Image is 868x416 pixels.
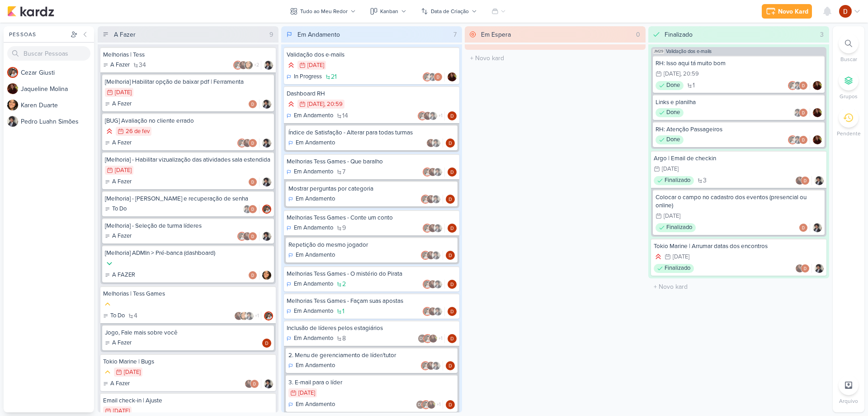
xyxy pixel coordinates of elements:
img: Jaqueline Molina [795,176,804,185]
img: Pedro Luahn Simões [432,361,441,370]
img: Karen Duarte [240,311,249,320]
div: J a q u e l i n e M o l i n a [21,84,94,94]
div: Finalizado [665,30,693,39]
div: Prioridade Alta [287,61,296,70]
div: Colaboradores: Davi Elias Teixeira [799,223,810,232]
img: Jaqueline Molina [429,334,438,343]
img: Cezar Giusti [423,307,432,316]
div: Novo Kard [778,7,808,16]
img: Pedro Luahn Simões [7,116,18,127]
div: Links e planilha [656,98,822,106]
img: Jaqueline Molina [428,280,437,289]
div: Colaboradores: Davi Elias Teixeira [248,271,259,280]
img: Davi Elias Teixeira [248,139,257,148]
div: [DATE] [662,166,679,172]
img: Cezar Giusti [262,205,271,214]
div: Em Andamento [297,30,340,39]
img: Pedro Luahn Simões [813,223,822,232]
img: Pedro Luahn Simões [434,307,443,316]
div: Validação dos e-mails [287,51,457,59]
div: Colaboradores: Jaqueline Molina, Davi Elias Teixeira [245,379,261,388]
div: A Fazer [103,379,130,388]
p: A Fazer [112,100,132,109]
div: P e d r o L u a h n S i m õ e s [21,117,94,126]
p: Buscar [840,55,857,63]
p: Arquivo [839,397,858,405]
div: Colaboradores: Davi Elias Teixeira [248,177,259,186]
img: Cezar Giusti [7,67,18,78]
img: Cezar Giusti [423,280,432,289]
div: Responsável: Jaqueline Molina [813,135,822,144]
p: Em Andamento [294,224,333,233]
div: Responsável: Pedro Luahn Simões [815,176,824,185]
div: Tokio Marine | Arrumar datas dos encontros [654,242,824,250]
div: Responsável: Pedro Luahn Simões [262,232,271,241]
div: K a r e n D u a r t e [21,100,94,110]
img: Davi Elias Teixeira [799,135,808,144]
img: Davi Elias Teixeira [248,100,257,109]
img: Pedro Luahn Simões [815,264,824,273]
div: Done [656,108,684,117]
img: Jaqueline Molina [243,232,252,241]
img: Pedro Luahn Simões [264,379,273,388]
div: To Do [103,311,125,320]
div: Em Andamento [288,139,335,148]
img: Jaqueline Molina [7,83,18,94]
p: Finalizado [665,176,690,185]
div: 0 [632,30,644,39]
div: , 20:59 [324,101,343,107]
div: Colaboradores: Cezar Giusti, Jaqueline Molina, Pedro Luahn Simões [423,307,445,316]
img: Karen Duarte [262,271,271,280]
div: Melhorias Tess Games - Que baralho [287,158,457,166]
div: Em Andamento [287,334,333,343]
img: Karen Duarte [7,100,18,110]
img: Cezar Giusti [237,139,246,148]
img: Davi Elias Teixeira [248,232,257,241]
p: To Do [110,311,125,320]
p: A Fazer [112,139,132,148]
img: Jaqueline Molina [427,400,436,409]
p: Em Andamento [294,334,333,343]
img: Davi Elias Teixeira [448,307,457,316]
div: Melhorias Tess Games - O mistério do Pirata [287,270,457,278]
img: Pedro Luahn Simões [262,100,271,109]
img: Davi Elias Teixeira [248,177,257,186]
div: Colaboradores: Cezar Giusti, Pedro Luahn Simões, Davi Elias Teixeira [788,135,810,144]
div: Colaboradores: Cezar Giusti, Jaqueline Molina, Pedro Luahn Simões [423,224,445,233]
div: Prioridade Média [103,368,112,377]
div: Responsável: Davi Elias Teixeira [262,339,271,348]
div: A Fazer [105,100,132,109]
div: Responsável: Pedro Luahn Simões [262,139,271,148]
img: Davi Elias Teixeira [801,176,810,185]
img: Davi Elias Teixeira [262,339,271,348]
div: Prioridade Alta [105,127,114,136]
div: Melhorias Tess Games - Façam suas apostas [287,297,457,305]
div: A Fazer [105,232,132,241]
span: +1 [438,335,443,342]
div: Colaboradores: Cezar Giusti, Jaqueline Molina, Pedro Luahn Simões [421,361,443,370]
img: Cezar Giusti [421,361,430,370]
div: Finalizado [656,223,696,232]
img: Pedro Luahn Simões [429,111,438,120]
div: [DATE] [307,62,324,68]
span: +2 [253,62,259,69]
div: Colaboradores: Cezar Giusti, Jaqueline Molina, Pedro Luahn Simões [423,167,445,177]
div: A Fazer [105,139,132,148]
p: Finalizado [666,223,692,232]
p: Em Andamento [296,400,335,409]
div: Colaboradores: Cezar Giusti, Jaqueline Molina, Pedro Luahn Simões, Davi Elias Teixeira [418,111,445,120]
img: Jaqueline Molina [239,61,248,70]
div: Colaboradores: Cezar Giusti, Jaqueline Molina, Pedro Luahn Simões [423,280,445,289]
div: Responsável: Davi Elias Teixeira [446,251,455,260]
img: Davi Elias Teixeira [448,224,457,233]
input: Buscar Pessoas [7,46,90,61]
img: Davi Elias Teixeira [446,251,455,260]
div: Melhorias | Tess Games [103,290,273,298]
div: Índice de Satisfação - Alterar para todas turmas [288,129,455,137]
div: Prioridade Alta [287,100,296,109]
div: Responsável: Davi Elias Teixeira [446,139,455,148]
img: Pedro Luahn Simões [264,61,273,70]
div: [Melhoria] - Habilitar vizualização das atividades sala estendida [105,156,271,164]
div: Prioridade Alta [654,252,663,261]
div: RH: Isso aqui tá muito bom [656,59,822,67]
